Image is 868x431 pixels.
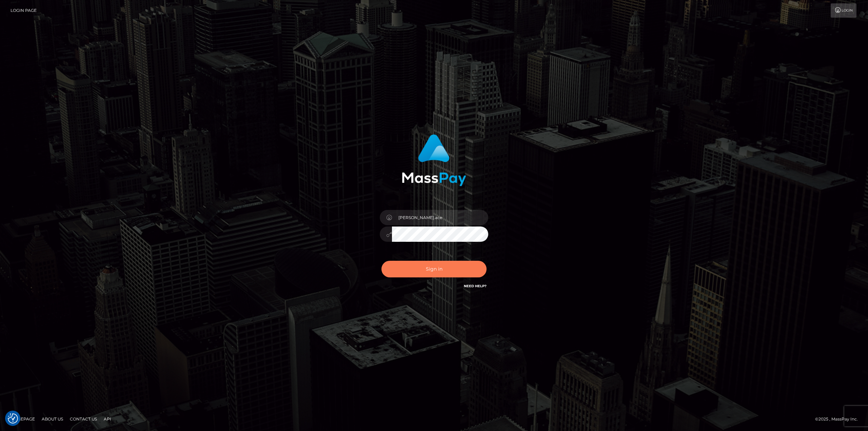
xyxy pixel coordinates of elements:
a: Homepage [7,414,38,424]
a: Login [831,3,856,18]
button: Consent Preferences [8,413,18,424]
div: © 2025 , MassPay Inc. [815,415,863,423]
button: Sign in [381,261,487,277]
img: MassPay Login [402,134,466,186]
a: Need Help? [464,284,487,288]
a: API [101,414,114,424]
img: Revisit consent button [8,413,18,424]
input: Username... [392,210,488,225]
a: Contact Us [67,414,100,424]
a: Login Page [11,3,37,18]
a: About Us [39,414,66,424]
